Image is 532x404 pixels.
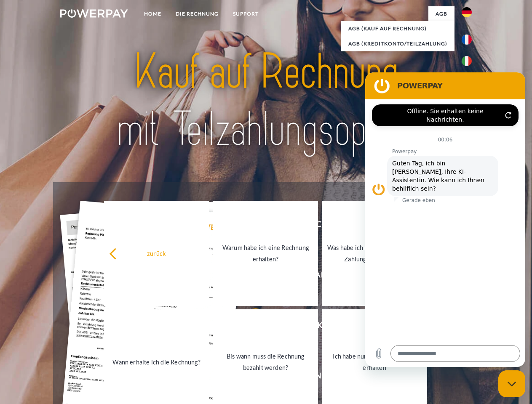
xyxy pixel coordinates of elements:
[462,35,472,45] img: fr
[327,351,422,373] div: Ich habe nur eine Teillieferung erhalten
[322,201,427,306] a: Was habe ich noch offen, ist meine Zahlung eingegangen?
[60,9,128,18] img: logo-powerpay-white.svg
[462,56,472,66] img: it
[226,6,266,21] a: SUPPORT
[218,242,313,265] div: Warum habe ich eine Rechnung erhalten?
[462,7,472,17] img: de
[428,6,454,21] a: agb
[109,247,204,259] div: zurück
[80,40,452,161] img: title-powerpay_de.svg
[109,356,204,367] div: Wann erhalte ich die Rechnung?
[168,6,226,21] a: DIE RECHNUNG
[327,242,422,265] div: Was habe ich noch offen, ist meine Zahlung eingegangen?
[218,351,313,373] div: Bis wann muss die Rechnung bezahlt werden?
[365,72,525,367] iframe: Messaging-Fenster
[498,370,525,397] iframe: Schaltfläche zum Öffnen des Messaging-Fensters; Konversation läuft
[341,21,454,36] a: AGB (Kauf auf Rechnung)
[137,6,168,21] a: Home
[341,36,454,51] a: AGB (Kreditkonto/Teilzahlung)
